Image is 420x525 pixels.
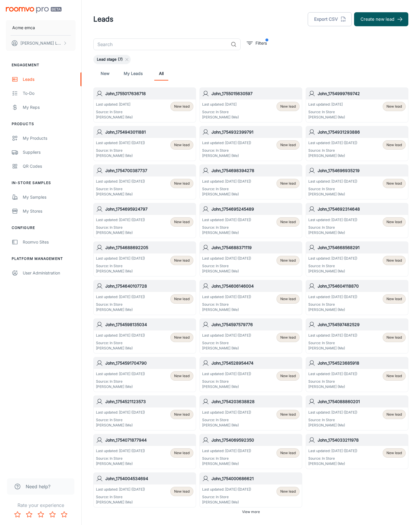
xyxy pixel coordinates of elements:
p: Source: In Store [308,379,357,384]
span: New lead [386,450,402,456]
span: New lead [174,489,190,494]
p: Last updated: [DATE] ([DATE]) [202,179,251,184]
button: Acme emca [6,20,76,35]
span: New lead [280,181,296,186]
p: Source: In Store [308,109,345,115]
p: [PERSON_NAME] (Me) [308,346,357,351]
a: John_1754640107728Last updated: [DATE] ([DATE])Source: In Store[PERSON_NAME] (Me)New lead [93,280,196,315]
p: [PERSON_NAME] (Me) [96,307,145,312]
p: [PERSON_NAME] (Me) [96,461,145,466]
a: John_1755017636718Last updated: [DATE]Source: In Store[PERSON_NAME] (Me)New lead [93,87,196,123]
p: Last updated: [DATE] ([DATE]) [96,333,145,338]
h6: John_1754932399791 [211,129,300,135]
p: Filters [256,40,267,46]
a: John_1754598135034Last updated: [DATE] ([DATE])Source: In Store[PERSON_NAME] (Me)New lead [93,318,196,353]
p: Last updated: [DATE] ([DATE]) [308,448,357,454]
p: Last updated: [DATE] ([DATE]) [308,371,357,377]
p: [PERSON_NAME] (Me) [202,307,251,312]
p: [PERSON_NAME] (Me) [96,269,145,274]
h6: John_1754688692205 [105,244,193,251]
p: [PERSON_NAME] (Me) [202,230,251,235]
span: Need help? [26,483,50,490]
p: Source: In Store [96,417,145,423]
p: Last updated: [DATE] ([DATE]) [308,179,357,184]
button: Rate 3 star [35,509,47,520]
span: New lead [174,104,190,109]
h6: John_1754999769742 [318,90,406,97]
p: [PERSON_NAME] (Me) [202,153,251,158]
p: Source: In Store [308,148,357,153]
p: Last updated: [DATE] ([DATE]) [202,487,251,492]
a: John_1754528954474Last updated: [DATE] ([DATE])Source: In Store[PERSON_NAME] (Me)New lead [199,357,302,392]
a: John_1754004534694Last updated: [DATE] ([DATE])Source: In Store[PERSON_NAME] (Me)New lead [93,473,196,508]
h6: John_1754591704790 [105,360,193,366]
h6: John_1754071877944 [105,437,193,443]
h6: John_1754668568291 [318,244,406,251]
h6: John_1754597482529 [318,321,406,328]
p: Last updated: [DATE] ([DATE]) [96,487,145,492]
a: John_1754604118870Last updated: [DATE] ([DATE])Source: In Store[PERSON_NAME] (Me)New lead [306,280,408,315]
p: Last updated: [DATE] ([DATE]) [96,410,145,415]
a: John_1754695245489Last updated: [DATE] ([DATE])Source: In Store[PERSON_NAME] (Me)New lead [199,203,302,238]
span: Lead stage (7) [93,57,126,62]
p: Source: In Store [202,109,239,115]
a: John_1754523685918Last updated: [DATE] ([DATE])Source: In Store[PERSON_NAME] (Me)New lead [306,357,408,392]
p: Source: In Store [96,148,145,153]
p: Source: In Store [308,263,357,269]
div: My Products [23,135,76,141]
input: Search [93,38,228,50]
span: New lead [280,373,296,379]
a: John_1754071877944Last updated: [DATE] ([DATE])Source: In Store[PERSON_NAME] (Me)New lead [93,434,196,469]
div: Lead stage (7) [93,55,131,64]
a: John_1754692314648Last updated: [DATE] ([DATE])Source: In Store[PERSON_NAME] (Me)New lead [306,203,408,238]
a: John_1754597579776Last updated: [DATE] ([DATE])Source: In Store[PERSON_NAME] (Me)New lead [199,318,302,353]
a: John_1754203638828Last updated: [DATE] ([DATE])Source: In Store[PERSON_NAME] (Me)New lead [199,395,302,430]
h6: John_1754528954474 [211,360,300,366]
button: Rate 5 star [58,509,70,520]
button: filter [245,38,268,48]
p: Source: In Store [202,225,251,230]
p: Last updated: [DATE] ([DATE]) [202,448,251,454]
p: [PERSON_NAME] (Me) [202,269,251,274]
p: Source: In Store [96,456,145,461]
p: Last updated: [DATE] ([DATE]) [308,294,357,300]
p: Last updated: [DATE] ([DATE]) [202,333,251,338]
div: Suppliers [23,149,76,155]
p: Last updated: [DATE] ([DATE]) [308,333,357,338]
span: New lead [386,296,402,302]
p: Last updated: [DATE] ([DATE]) [202,410,251,415]
p: Last updated: [DATE] ([DATE]) [96,294,145,300]
h6: John_1754931293886 [318,129,406,135]
p: Source: In Store [96,302,145,307]
p: Acme emca [12,24,35,31]
span: New lead [280,258,296,263]
p: Source: In Store [202,494,251,500]
p: Last updated: [DATE] ([DATE]) [308,140,357,146]
p: Source: In Store [202,302,251,307]
div: My Samples [23,194,76,200]
a: John_1754999769742Last updated: [DATE]Source: In Store[PERSON_NAME] (Me)New lead [306,87,408,123]
a: John_1754597482529Last updated: [DATE] ([DATE])Source: In Store[PERSON_NAME] (Me)New lead [306,318,408,353]
p: Last updated: [DATE] ([DATE]) [202,256,251,261]
p: [PERSON_NAME] (Me) [308,461,357,466]
h6: John_1754640107728 [105,283,193,289]
a: New [98,66,112,80]
p: [PERSON_NAME] (Me) [308,269,357,274]
p: Last updated: [DATE] ([DATE]) [96,179,145,184]
span: New lead [386,104,402,109]
p: Last updated: [DATE] ([DATE]) [202,140,251,146]
div: My Reps [23,104,76,111]
button: Create new lead [354,12,408,26]
span: New lead [174,335,190,340]
p: Last updated: [DATE] ([DATE]) [308,256,357,261]
h6: John_1754604118870 [318,283,406,289]
p: [PERSON_NAME] (Me) [96,230,145,235]
p: Last updated: [DATE] ([DATE]) [308,410,357,415]
div: To-do [23,90,76,97]
h6: John_1754598135034 [105,321,193,328]
h6: John_1754203638828 [211,398,300,405]
p: [PERSON_NAME] (Me) [308,230,357,235]
p: Source: In Store [96,379,145,384]
button: Rate 2 star [23,509,35,520]
span: New lead [280,335,296,340]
